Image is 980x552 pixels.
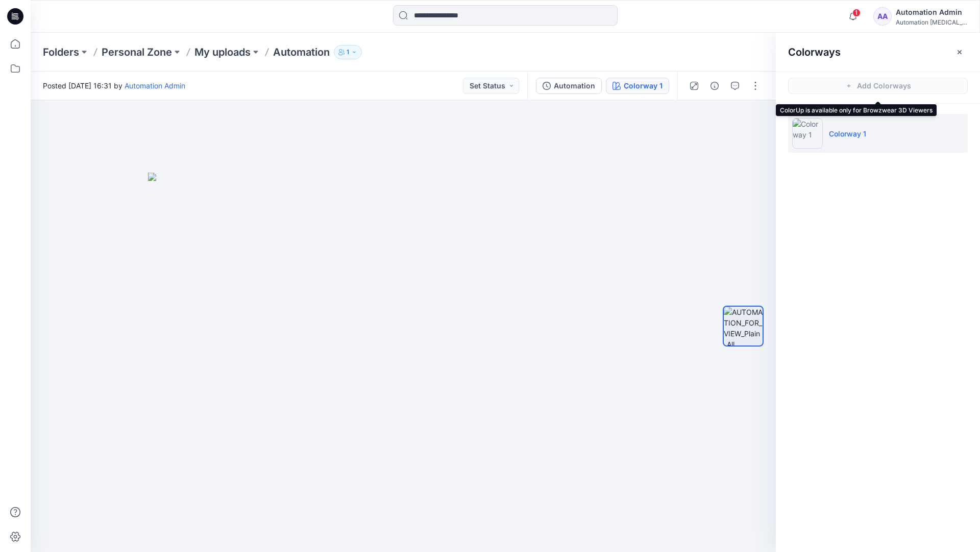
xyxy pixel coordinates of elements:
img: Colorway 1 [792,118,823,149]
button: Colorway 1 [606,78,669,94]
button: Details [706,78,723,94]
button: 1 [334,45,362,59]
div: Automation [MEDICAL_DATA]... [896,18,967,26]
p: Automation [273,45,330,59]
a: Personal Zone [102,45,172,59]
p: Colorway 1 [829,128,866,139]
h2: Colorways [788,46,841,58]
p: 1 [347,47,349,58]
a: Folders [43,45,79,59]
img: eyJhbGciOiJIUzI1NiIsImtpZCI6IjAiLCJzbHQiOiJzZXMiLCJ0eXAiOiJKV1QifQ.eyJkYXRhIjp7InR5cGUiOiJzdG9yYW... [148,173,658,552]
span: Posted [DATE] 16:31 by [43,80,185,91]
div: Automation Admin [896,6,967,18]
button: Automation [536,78,602,94]
div: Colorway 1 [624,80,663,91]
a: My uploads [194,45,251,59]
div: Automation [554,80,595,91]
img: AUTOMATION_FOR_VIEW_Plain_All colorways (4) [724,307,763,346]
div: AA [873,7,892,26]
a: Automation Admin [125,81,185,90]
span: 1 [852,9,861,17]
